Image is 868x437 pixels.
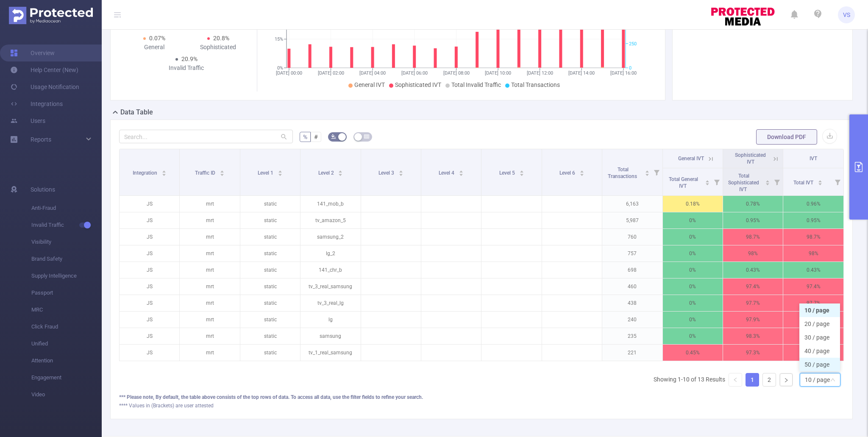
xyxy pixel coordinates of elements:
i: icon: caret-down [705,182,710,184]
h2: Data Table [120,107,153,117]
p: samsung_2 [300,229,360,245]
p: JS [120,245,179,262]
p: JS [120,295,179,311]
i: icon: table [364,134,369,139]
p: 0% [663,295,723,311]
i: icon: caret-down [398,173,403,175]
p: 757 [602,245,662,262]
tspan: [DATE] 08:00 [443,70,470,76]
p: 97.3% [723,345,783,361]
a: Reports [31,131,51,148]
i: icon: caret-up [278,169,282,172]
i: icon: caret-down [818,182,823,184]
span: Brand Safety [31,251,102,267]
span: Sophisticated IVT [395,81,441,88]
i: icon: caret-down [579,173,584,175]
div: Sort [161,169,167,174]
p: JS [120,278,179,295]
a: Users [10,112,45,129]
span: Passport [31,284,102,301]
span: Level 1 [258,170,275,176]
p: tv_3_real_lg [300,295,360,311]
p: JS [120,229,179,245]
p: 98% [723,245,783,262]
tspan: [DATE] 12:00 [527,70,553,76]
i: icon: caret-down [161,173,166,175]
span: Integration [133,170,159,176]
i: icon: caret-up [645,169,649,172]
p: mrt [180,312,239,328]
span: 20.9% [181,56,198,62]
i: icon: caret-down [645,173,649,175]
div: Sort [459,169,464,174]
p: 0% [663,229,723,245]
i: icon: caret-up [818,179,823,181]
a: 1 [746,373,759,386]
p: 0% [663,328,723,344]
span: Total IVT [793,180,815,186]
span: Supply Intelligence [31,267,102,284]
tspan: [DATE] 02:00 [318,70,344,76]
i: Filter menu [651,149,662,195]
i: icon: down [830,377,835,383]
p: static [240,295,300,311]
span: Click Fraud [31,318,102,335]
i: icon: caret-up [519,169,524,172]
div: Sort [220,169,225,174]
p: samsung [300,328,360,344]
p: 0.43% [723,262,783,278]
tspan: 0% [277,65,283,71]
i: icon: caret-down [765,182,770,184]
p: static [240,196,300,212]
p: mrt [180,212,239,228]
i: icon: caret-up [459,169,464,172]
p: tv_amazon_5 [300,212,360,228]
p: tv_1_real_samsung [300,345,360,361]
span: Level 4 [439,170,456,176]
i: icon: bg-colors [331,134,336,139]
p: 0.95% [783,212,843,228]
span: Total Transactions [511,81,560,88]
li: Previous Page [729,373,742,387]
div: **** Values in (Brackets) are user attested [119,402,844,409]
li: 2 [762,373,776,387]
span: Level 6 [559,170,576,176]
span: Invalid Traffic [31,217,102,234]
p: 438 [602,295,662,311]
p: lg_2 [300,245,360,262]
span: % [303,134,307,140]
p: 98.3% [723,328,783,344]
span: Level 2 [318,170,335,176]
i: icon: caret-up [579,169,584,172]
p: 98.7% [783,229,843,245]
p: 240 [602,312,662,328]
p: 0% [663,212,723,228]
p: mrt [180,262,239,278]
div: Sort [765,179,770,184]
span: Level 3 [378,170,395,176]
p: JS [120,345,179,361]
li: 30 / page [799,331,840,344]
i: icon: caret-up [705,179,710,181]
p: static [240,262,300,278]
li: Next Page [779,373,793,387]
li: 20 / page [799,317,840,331]
tspan: [DATE] 06:00 [401,70,428,76]
p: 5,987 [602,212,662,228]
p: 0% [663,262,723,278]
p: JS [120,262,179,278]
span: Total General IVT [669,176,698,189]
p: tv_3_real_samsung [300,278,360,295]
p: lg [300,312,360,328]
span: Video [31,386,102,403]
div: Sophisticated [186,43,250,52]
span: Reports [31,136,51,143]
p: 97.9% [723,312,783,328]
div: 10 / page [805,373,830,386]
button: Download PDF [756,129,817,145]
a: Usage Notification [10,78,79,95]
p: mrt [180,245,239,262]
span: 0.07% [149,35,165,42]
p: JS [120,328,179,344]
div: Sort [519,169,524,174]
